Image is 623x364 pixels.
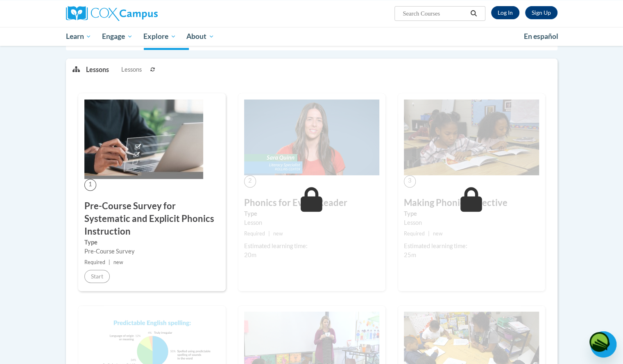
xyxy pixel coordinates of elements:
[84,259,105,265] span: Required
[404,197,539,209] h3: Making Phonics Effective
[524,32,558,41] span: En español
[84,179,96,191] span: 1
[268,231,270,237] span: |
[404,209,539,218] label: Type
[404,251,416,258] span: 25m
[109,259,110,265] span: |
[186,32,214,41] span: About
[404,99,539,176] img: Course Image
[404,218,539,227] div: Lesson
[143,32,176,41] span: Explore
[97,27,138,46] a: Engage
[54,27,570,46] div: Main menu
[433,231,443,237] span: new
[428,231,430,237] span: |
[404,242,539,251] div: Estimated learning time:
[590,331,616,357] iframe: Button to launch messaging window
[273,231,283,237] span: new
[244,218,379,227] div: Lesson
[138,27,181,46] a: Explore
[244,197,379,209] h3: Phonics for Every Reader
[402,9,467,18] input: Search Courses
[102,32,133,41] span: Engage
[244,209,379,218] label: Type
[244,242,379,251] div: Estimated learning time:
[244,251,256,258] span: 20m
[181,27,220,46] a: About
[66,6,222,21] a: Cox Campus
[404,231,425,237] span: Required
[525,6,557,19] a: Register
[84,200,220,237] h3: Pre-Course Survey for Systematic and Explicit Phonics Instruction
[244,99,379,176] img: Course Image
[84,247,220,256] div: Pre-Course Survey
[244,175,256,187] span: 2
[404,175,416,187] span: 3
[84,99,203,179] img: Course Image
[66,6,158,21] img: Cox Campus
[121,65,142,74] span: Lessons
[66,32,91,41] span: Learn
[61,27,97,46] a: Learn
[244,231,265,237] span: Required
[491,6,519,19] a: Log In
[467,9,480,18] button: Search
[86,65,109,74] p: Lessons
[84,270,110,283] button: Start
[519,28,564,45] a: En español
[113,259,123,265] span: new
[84,238,220,247] label: Type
